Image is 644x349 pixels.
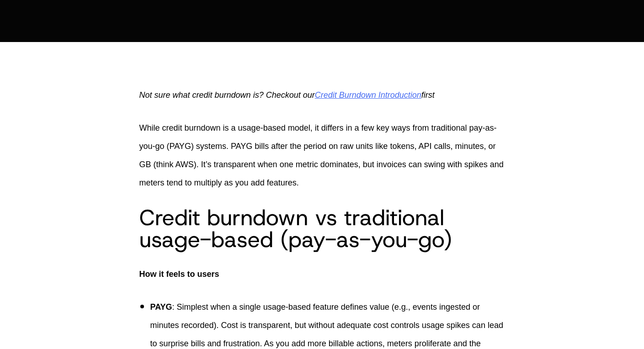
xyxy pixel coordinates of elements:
[421,90,435,100] span: first
[139,119,505,192] p: While credit burndown is a usage-based model, it differs in a few key ways from traditional pay-a...
[139,270,219,279] span: How it feels to users
[150,302,172,312] span: PAYG
[139,90,315,100] span: Not sure what credit burndown is? Checkout our
[315,90,421,100] a: Credit Burndown Introduction
[139,206,505,250] h2: Credit burndown vs traditional usage-based (pay-as-you-go)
